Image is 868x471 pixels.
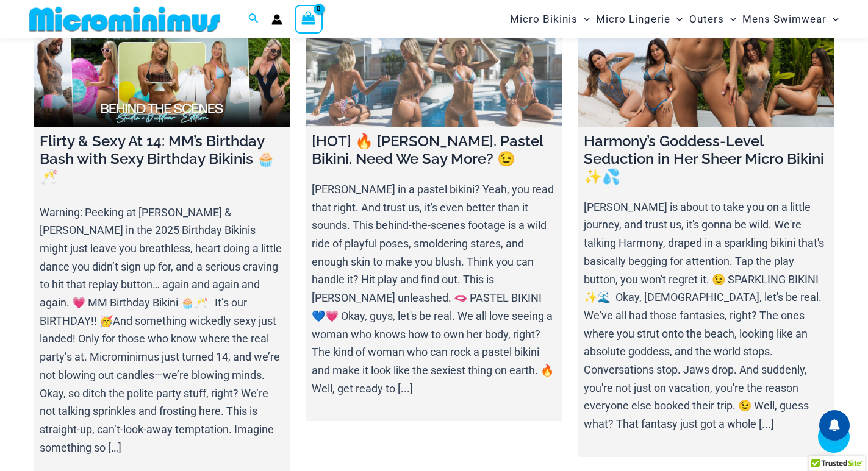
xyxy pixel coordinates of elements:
[596,4,670,35] span: Micro Lingerie
[510,4,578,35] span: Micro Bikinis
[295,5,323,33] a: View Shopping Cart, empty
[742,4,827,35] span: Mens Swimwear
[686,4,739,35] a: OutersMenu ToggleMenu Toggle
[724,4,736,35] span: Menu Toggle
[505,2,844,37] nav: Site Navigation
[24,5,225,33] img: MM SHOP LOGO FLAT
[248,12,259,27] a: Search icon link
[578,4,590,35] span: Menu Toggle
[40,204,284,457] p: Warning: Peeking at [PERSON_NAME] & [PERSON_NAME] in the 2025 Birthday Bikinis might just leave y...
[827,4,839,35] span: Menu Toggle
[312,133,556,168] h4: [HOT] 🔥 [PERSON_NAME]. Pastel Bikini. Need We Say More? 😉
[689,4,724,35] span: Outers
[306,37,562,127] a: [HOT] 🔥 Olivia. Pastel Bikini. Need We Say More? 😉
[40,133,284,185] h4: Flirty & Sexy At 14: MM’s Birthday Bash with Sexy Birthday Bikinis 🧁🥂
[593,4,686,35] a: Micro LingerieMenu ToggleMenu Toggle
[271,14,282,25] a: Account icon link
[584,133,828,185] h4: Harmony’s Goddess-Level Seduction in Her Sheer Micro Bikini ✨💦
[670,4,683,35] span: Menu Toggle
[584,198,828,433] p: [PERSON_NAME] is about to take you on a little journey, and trust us, it's gonna be wild. We're t...
[312,180,556,397] p: [PERSON_NAME] in a pastel bikini? Yeah, you read that right. And trust us, it's even better than ...
[507,4,593,35] a: Micro BikinisMenu ToggleMenu Toggle
[739,4,842,35] a: Mens SwimwearMenu ToggleMenu Toggle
